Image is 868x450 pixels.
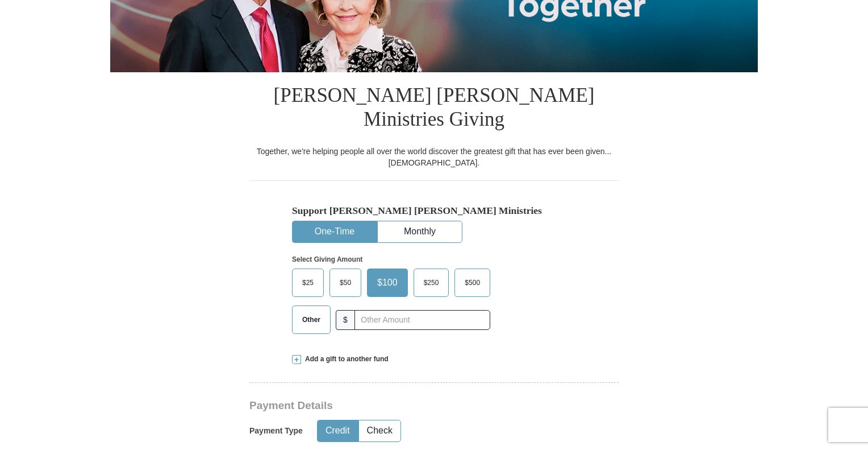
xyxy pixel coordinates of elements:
h5: Payment Type [249,426,303,436]
h3: Payment Details [249,399,539,412]
span: $50 [334,274,357,291]
div: Together, we're helping people all over the world discover the greatest gift that has ever been g... [249,146,619,168]
h5: Support [PERSON_NAME] [PERSON_NAME] Ministries [292,205,576,217]
button: Check [359,420,400,441]
span: $25 [297,274,319,291]
span: Add a gift to another fund [301,354,389,364]
span: $ [336,310,355,330]
span: $250 [418,274,445,291]
input: Other Amount [354,310,490,330]
span: $100 [372,274,403,291]
strong: Select Giving Amount [292,255,362,263]
span: $500 [459,274,486,291]
h1: [PERSON_NAME] [PERSON_NAME] Ministries Giving [249,72,619,146]
button: One-Time [293,221,377,242]
button: Monthly [378,221,462,242]
span: Other [297,311,326,328]
button: Credit [318,420,358,441]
